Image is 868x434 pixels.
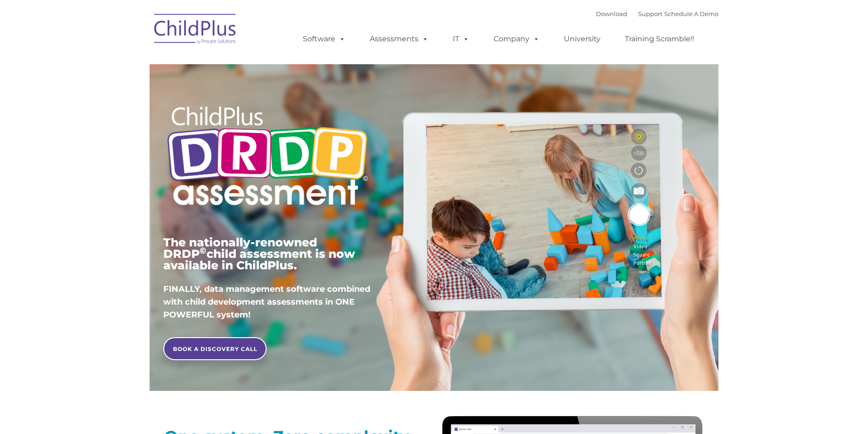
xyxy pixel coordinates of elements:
[163,235,355,272] span: The nationally-renowned DRDP child assessment is now available in ChildPlus.
[163,337,267,360] a: BOOK A DISCOVERY CALL
[294,30,355,48] a: Software
[163,284,370,320] span: FINALLY, data management software combined with child development assessments in ONE POWERFUL sys...
[163,94,372,221] img: Copyright - DRDP Logo Light
[596,10,718,17] font: |
[200,245,206,256] sup: ©
[664,10,718,17] a: Schedule A Demo
[484,30,549,48] a: Company
[555,30,610,48] a: University
[444,30,479,48] a: IT
[638,10,662,17] a: Support
[150,7,241,53] img: ChildPlus by Procare Solutions
[616,30,703,48] a: Training Scramble!!
[596,10,627,17] a: Download
[361,30,438,48] a: Assessments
